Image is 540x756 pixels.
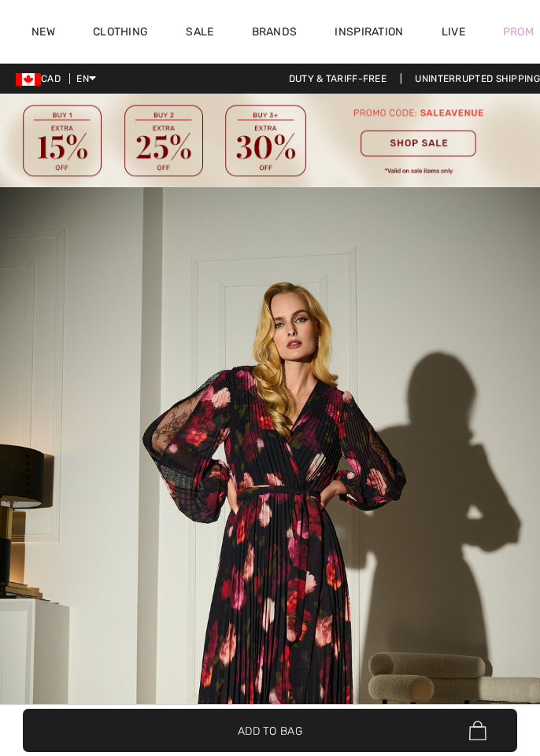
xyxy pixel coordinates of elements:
[31,25,55,42] a: New
[503,24,534,40] a: Prom
[238,722,302,739] span: Add to Bag
[186,25,213,42] a: Sale
[76,73,96,84] span: EN
[442,24,465,40] a: Live
[469,721,486,741] img: Bag.svg
[23,709,517,752] button: Add to Bag
[16,73,41,86] img: Canadian Dollar
[93,25,148,42] a: Clothing
[252,25,298,42] a: Brands
[335,25,403,42] span: Inspiration
[16,73,67,84] span: CAD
